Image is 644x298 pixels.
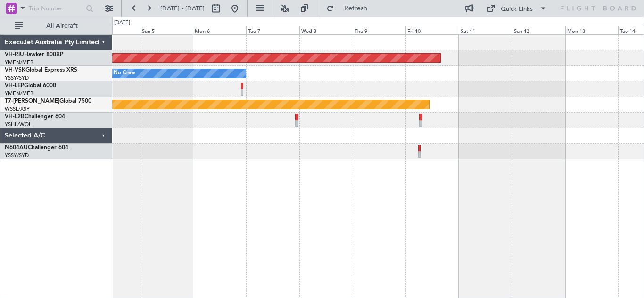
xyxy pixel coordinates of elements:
input: Trip Number [29,1,83,16]
span: VH-LEP [5,83,24,89]
div: Wed 8 [299,26,353,34]
a: N604AUChallenger 604 [5,145,68,151]
a: YMEN/MEB [5,90,33,97]
div: Fri 10 [405,26,459,34]
div: Sun 12 [512,26,565,34]
a: YSHL/WOL [5,121,32,128]
span: T7-[PERSON_NAME] [5,98,59,104]
a: VH-L2BChallenger 604 [5,114,65,120]
div: Mon 6 [193,26,246,34]
div: [DATE] [114,19,130,27]
div: Sat 4 [87,26,140,34]
div: No Crew [114,66,135,81]
button: Refresh [322,1,379,16]
div: Thu 9 [353,26,406,34]
a: WSSL/XSP [5,105,30,113]
span: VH-VSK [5,67,25,73]
div: Sun 5 [140,26,193,34]
span: VH-L2B [5,114,25,120]
span: VH-RIU [5,52,24,57]
a: VH-RIUHawker 800XP [5,52,63,57]
button: All Aircraft [10,18,102,33]
div: Quick Links [501,5,533,14]
span: N604AU [5,145,28,151]
span: [DATE] - [DATE] [160,4,205,13]
span: All Aircraft [25,23,99,29]
a: YMEN/MEB [5,59,33,66]
a: VH-VSKGlobal Express XRS [5,67,77,73]
a: YSSY/SYD [5,74,29,81]
div: Tue 7 [246,26,299,34]
span: Refresh [336,5,376,12]
div: Mon 13 [565,26,619,34]
a: YSSY/SYD [5,152,29,159]
a: VH-LEPGlobal 6000 [5,83,56,89]
a: T7-[PERSON_NAME]Global 7500 [5,98,91,104]
div: Sat 11 [459,26,512,34]
button: Quick Links [482,1,552,16]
